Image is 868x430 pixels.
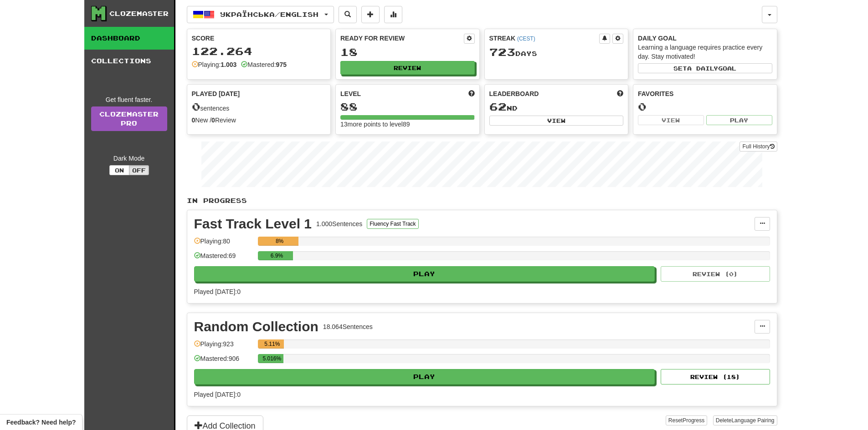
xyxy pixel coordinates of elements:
[194,369,655,384] button: Play
[276,61,287,68] strong: 975
[261,339,284,349] div: 5.11%
[706,115,772,125] button: Play
[109,165,129,175] button: On
[194,354,253,369] div: Mastered: 906
[261,237,299,246] div: 8%
[367,219,418,229] button: Fluency Fast Track
[468,89,475,98] span: Score more points to level up
[340,61,475,75] button: Review
[91,95,167,104] div: Get fluent faster.
[84,50,174,72] a: Collections
[91,154,167,163] div: Dark Mode
[187,6,334,23] button: Українська/English
[340,46,475,58] div: 18
[517,35,535,42] a: (CEST)
[194,320,318,334] div: Random Collection
[340,34,464,43] div: Ready for Review
[687,65,718,71] span: a daily
[192,116,326,125] div: New / Review
[192,34,326,43] div: Score
[489,34,600,43] div: Streak
[194,391,241,398] span: Played [DATE]: 0
[638,89,772,98] div: Favorites
[339,6,357,23] button: Search sentences
[221,61,236,68] strong: 1.003
[211,116,215,124] strong: 0
[489,46,515,58] span: 723
[489,116,624,126] button: View
[617,89,623,98] span: This week in points, UTC
[316,219,362,228] div: 1.000 Sentences
[661,266,770,282] button: Review (0)
[192,116,195,124] strong: 0
[340,101,475,112] div: 88
[323,322,373,331] div: 18.064 Sentences
[194,251,253,266] div: Mastered: 69
[340,89,361,98] span: Level
[489,89,539,98] span: Leaderboard
[261,251,293,260] div: 6.9%
[638,101,772,112] div: 0
[489,46,624,58] div: Day s
[361,6,380,23] button: Add sentence to collection
[192,46,326,57] div: 122.264
[340,120,475,129] div: 13 more points to level 89
[129,165,149,175] button: Off
[194,339,253,354] div: Playing: 923
[638,34,772,43] div: Daily Goal
[731,417,774,424] span: Language Pairing
[666,415,707,425] button: ResetProgress
[220,10,318,18] span: Українська / English
[384,6,402,23] button: More stats
[91,106,167,131] a: ClozemasterPro
[740,142,777,152] button: Full History
[261,354,283,363] div: 5.016%
[683,417,704,424] span: Progress
[194,217,312,231] div: Fast Track Level 1
[192,100,200,113] span: 0
[109,9,169,18] div: Clozemaster
[489,101,624,113] div: nd
[6,418,76,427] span: Open feedback widget
[194,266,655,282] button: Play
[489,100,507,113] span: 62
[192,89,240,98] span: Played [DATE]
[194,237,253,252] div: Playing: 80
[661,369,770,384] button: Review (18)
[241,60,287,69] div: Mastered:
[713,415,777,425] button: DeleteLanguage Pairing
[638,43,772,61] div: Learning a language requires practice every day. Stay motivated!
[638,115,704,125] button: View
[194,288,241,295] span: Played [DATE]: 0
[84,27,174,50] a: Dashboard
[638,63,772,73] button: Seta dailygoal
[187,196,777,205] p: In Progress
[192,101,326,113] div: sentences
[192,60,237,69] div: Playing:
